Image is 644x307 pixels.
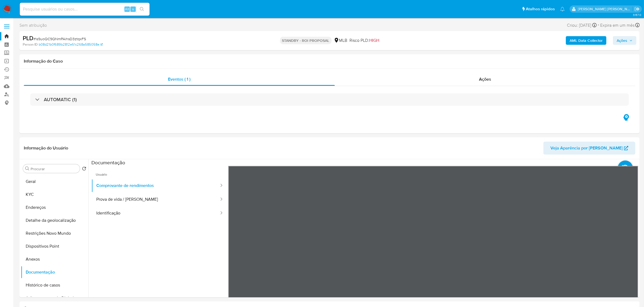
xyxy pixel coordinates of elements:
button: Anexos [21,253,88,266]
b: AML Data Collector [570,36,603,45]
span: Atalhos rápidos [526,6,555,12]
span: Expira em um mês [600,22,635,28]
button: KYC [21,188,88,201]
span: Ações [617,36,627,45]
button: Endereços [21,201,88,214]
span: s [132,6,134,12]
button: AML Data Collector [566,36,606,45]
span: # is9uoQC9QNmPAihsD3ztqxFS [34,36,86,42]
h3: AUTOMATIC (1) [44,97,77,103]
div: AUTOMATIC (1) [30,93,629,106]
span: Eventos ( 1 ) [168,76,190,82]
span: HIGH [369,37,379,43]
p: STANDBY - ROI PROPOSAL [280,37,332,44]
span: - [598,22,599,29]
button: Retornar ao pedido padrão [82,166,86,172]
button: Adiantamentos de Dinheiro [21,292,88,305]
p: emerson.gomes@mercadopago.com.br [578,6,633,12]
button: Detalhe da geolocalização [21,214,88,227]
span: Risco PLD: [350,37,379,43]
input: Pesquise usuários ou casos... [20,6,150,13]
input: Procurar [31,166,78,171]
span: Sem atribuição [19,22,47,28]
button: Documentação [21,266,88,279]
span: Veja Aparência por [PERSON_NAME] [550,142,623,155]
span: Ações [479,76,491,82]
button: Veja Aparência por [PERSON_NAME] [543,142,635,155]
span: Alt [125,6,129,12]
button: Procurar [25,166,29,171]
a: b08d21b0f689b2812e51c268a585058e [39,42,103,47]
button: search-icon [136,5,147,13]
button: Histórico de casos [21,279,88,292]
div: MLB [334,37,348,43]
h1: Informação do Caso [24,59,635,64]
a: Notificações [560,7,565,11]
button: Dispositivos Point [21,240,88,253]
button: Ações [613,36,636,45]
h1: Informação do Usuário [24,145,68,151]
a: Sair [634,6,640,12]
div: Criou: [DATE] [567,22,597,29]
b: PLD [23,34,34,42]
b: Person ID [23,42,38,47]
button: Restrições Novo Mundo [21,227,88,240]
button: Geral [21,175,88,188]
